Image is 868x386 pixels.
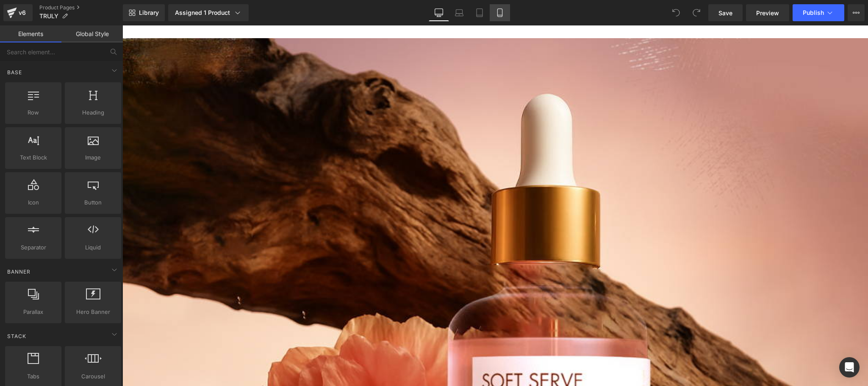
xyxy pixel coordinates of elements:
span: Heading [67,108,119,117]
span: Carousel [67,372,119,381]
span: Text Block [8,153,59,162]
span: Liquid [67,243,119,252]
button: Redo [688,4,705,21]
span: Image [67,153,119,162]
a: v6 [3,4,33,21]
button: Publish [793,4,844,21]
div: Assigned 1 Product [175,8,242,17]
span: Preview [756,8,779,17]
span: Parallax [8,308,59,316]
button: Undo [668,4,685,21]
span: Row [8,108,59,117]
span: Icon [8,198,59,207]
a: Mobile [490,4,510,21]
a: Desktop [429,4,449,21]
div: Open Intercom Messenger [839,357,860,378]
span: Library [139,9,159,17]
a: Tablet [469,4,490,21]
span: Button [67,198,119,207]
span: Base [6,68,23,76]
span: Tabs [8,372,59,381]
span: Banner [6,268,31,276]
a: Preview [746,4,789,21]
button: More [848,4,865,21]
span: Stack [6,332,27,340]
span: TRULY [39,13,58,20]
span: Publish [803,9,824,16]
a: New Library [123,4,165,21]
a: Product Pages [39,4,123,11]
a: Laptop [449,4,469,21]
div: v6 [17,7,28,18]
span: Separator [8,243,59,252]
a: Global Style [61,25,123,42]
span: Save [718,8,732,17]
span: Hero Banner [67,308,119,316]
